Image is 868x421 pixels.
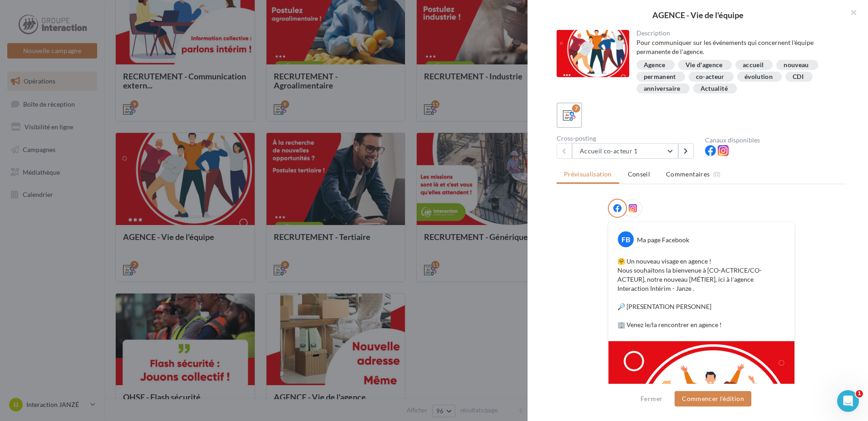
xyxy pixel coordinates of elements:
div: Agence [644,62,666,69]
span: Conseil [628,170,650,178]
span: 1 [856,390,863,397]
div: Description [636,30,839,36]
div: permanent [644,73,676,80]
div: Cross-posting [557,135,698,142]
div: Actualité [700,85,728,92]
div: accueil [743,62,764,69]
div: 7 [572,104,580,113]
button: Commencer l'édition [675,391,751,406]
span: Commentaires [666,170,710,179]
span: (0) [713,171,721,178]
div: évolution [745,73,773,80]
div: Canaux disponibles [705,137,846,143]
div: AGENCE - Vie de l'équipe [542,11,853,19]
p: 🤗 Un nouveau visage en agence ! Nous souhaitons la bienvenue à [CO-ACTRICE/CO-ACTEUR], notre nouv... [617,257,785,329]
div: FB [618,231,634,247]
iframe: Intercom live chat [837,390,859,412]
div: nouveau [784,62,809,69]
button: Fermer [637,393,666,404]
div: anniversaire [644,85,681,92]
div: Vie d'agence [686,62,723,69]
div: co-acteur [696,73,725,80]
div: CDI [793,73,804,80]
div: Ma page Facebook [637,235,689,245]
button: Accueil co-acteur 1 [572,143,678,159]
div: Pour communiquer sur les événements qui concernent l'équipe permanente de l'agence. [636,38,839,56]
